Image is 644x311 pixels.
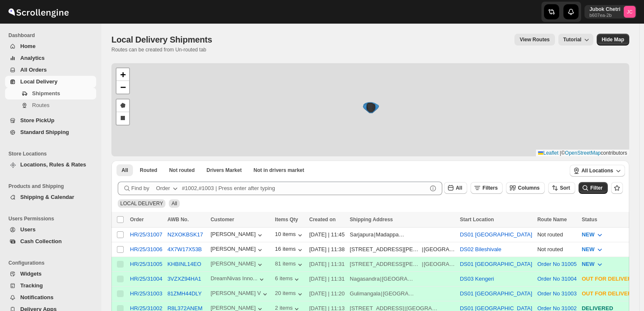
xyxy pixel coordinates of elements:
[211,217,234,223] span: Customer
[20,67,47,73] span: All Orders
[32,90,60,97] span: Shipments
[590,6,620,13] p: Jubok Chetri
[275,217,298,223] span: Items Qty
[5,292,96,303] button: Notifications
[156,184,170,193] div: Order
[5,159,96,171] button: Locations, Rules & Rates
[444,182,467,194] button: All
[20,55,45,61] span: Analytics
[365,104,378,113] img: Marker
[116,99,129,112] a: Draw a polygon
[211,290,269,298] div: [PERSON_NAME] V
[275,290,304,298] button: 20 items
[8,32,97,39] span: Dashboard
[537,245,576,254] div: Not routed
[560,150,561,156] span: |
[211,246,264,254] button: [PERSON_NAME]
[364,104,377,113] img: Marker
[20,294,54,300] span: Notifications
[514,34,555,46] button: view route
[590,185,603,191] span: Filter
[471,182,503,194] button: Filters
[182,182,427,195] input: #1002,#1003 | Press enter after typing
[424,260,455,268] div: [GEOGRAPHIC_DATA]
[350,245,422,254] div: [STREET_ADDRESS][PERSON_NAME]
[537,231,576,239] div: Not routed
[506,182,544,194] button: Columns
[120,201,163,206] span: LOCAL DELIVERY
[364,102,376,111] img: Marker
[8,260,97,266] span: Configurations
[5,268,96,280] button: Widgets
[20,194,74,200] span: Shipping & Calendar
[151,182,184,195] button: Order
[537,290,576,297] button: Order No 31003
[20,226,35,233] span: Users
[5,52,96,64] button: Analytics
[20,78,57,85] span: Local Delivery
[275,231,304,239] button: 10 items
[582,276,635,282] span: OUT FOR DELIVERY
[8,215,97,222] span: Users Permissions
[570,165,625,177] button: All Locations
[424,245,455,254] div: [GEOGRAPHIC_DATA]
[211,275,257,282] div: DreamNivas Inno...
[460,261,532,267] button: DS01 [GEOGRAPHIC_DATA]
[140,167,157,174] span: Routed
[32,102,49,108] span: Routes
[537,276,576,282] button: Order No 31004
[130,217,144,223] span: Order
[624,6,636,18] span: Jubok Chetri
[350,217,393,223] span: Shipping Address
[130,231,162,238] button: HR/25/31007
[116,81,129,94] a: Zoom out
[590,13,620,18] p: b607ea-2b
[364,103,376,113] img: Marker
[122,167,128,174] span: All
[135,164,162,176] button: Routed
[582,290,635,297] span: OUT FOR DELIVERY
[5,99,96,111] button: Routes
[20,271,41,277] span: Widgets
[120,69,126,80] span: +
[537,217,567,223] span: Route Name
[20,238,62,244] span: Cash Collection
[350,260,422,268] div: [STREET_ADDRESS][PERSON_NAME]
[130,261,162,267] button: HR/25/31005
[364,103,376,112] img: Marker
[275,260,304,269] button: 81 items
[460,217,494,223] span: Start Location
[350,275,455,283] div: |
[164,164,200,176] button: Unrouted
[563,37,582,43] span: Tutorial
[350,275,380,283] div: Nagasandra
[130,290,162,297] div: HR/25/31003
[211,275,266,284] button: DreamNivas Inno...
[350,231,455,239] div: |
[111,35,212,44] span: Local Delivery Shipments
[582,167,613,174] span: All Locations
[582,217,597,223] span: Status
[576,228,609,241] button: NEW
[536,150,629,157] div: © contributors
[520,36,549,43] span: View Routes
[120,82,126,92] span: −
[111,46,216,53] p: Routes can be created from Un-routed tab
[275,275,301,284] button: 6 items
[383,290,414,298] div: [GEOGRAPHIC_DATA]
[363,104,376,113] img: Marker
[254,167,304,174] span: Not in drivers market
[5,88,96,99] button: Shipments
[169,167,195,174] span: Not routed
[116,164,133,176] button: All
[201,164,246,176] button: Claimable
[130,246,162,252] div: HR/25/31006
[565,150,601,156] a: OpenStreetMap
[206,167,241,174] span: Drivers Market
[558,34,593,46] button: Tutorial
